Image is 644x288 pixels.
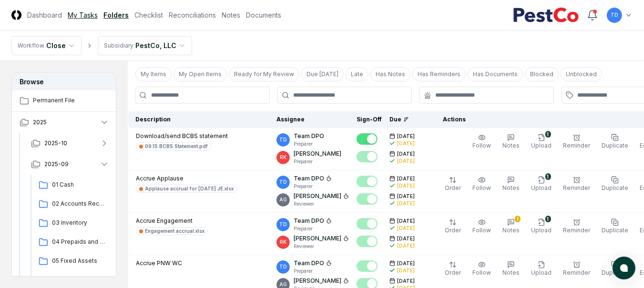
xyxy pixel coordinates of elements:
[561,67,602,81] button: Unblocked
[357,193,378,205] button: Mark complete
[531,269,552,276] span: Upload
[104,41,133,50] div: Subsidiary
[12,73,116,90] h3: Browse
[445,184,461,191] span: Order
[563,142,590,149] span: Reminder
[389,115,428,124] div: Due
[397,200,415,207] div: [DATE]
[357,236,378,247] button: Mark complete
[229,67,299,81] button: Ready for My Review
[502,269,520,276] span: Notes
[52,199,105,208] span: 02 Accounts Receivable
[357,218,378,229] button: Mark complete
[525,67,559,81] button: Blocked
[502,142,520,149] span: Notes
[294,259,324,268] p: Team DPO
[169,10,216,20] a: Reconciliations
[472,227,491,234] span: Follow
[445,227,461,234] span: Order
[397,225,415,232] div: [DATE]
[397,150,415,158] span: [DATE]
[68,10,98,20] a: My Tasks
[103,10,129,20] a: Folders
[529,132,553,152] button: 1Upload
[294,183,332,190] p: Preparer
[294,234,341,243] p: [PERSON_NAME]
[470,259,493,279] button: Follow
[397,193,415,200] span: [DATE]
[600,259,630,279] button: Duplicate
[294,225,332,232] p: Preparer
[600,132,630,152] button: Duplicate
[472,142,491,149] span: Follow
[545,131,551,138] div: 1
[397,158,415,165] div: [DATE]
[397,182,415,189] div: [DATE]
[602,142,628,149] span: Duplicate
[443,217,463,237] button: Order
[136,174,237,183] p: Accrue Applause
[11,10,21,20] img: Logo
[501,217,521,237] button: 1Notes
[23,154,117,175] button: 2025-09
[602,269,628,276] span: Duplicate
[35,177,109,194] a: 01 Cash
[35,253,109,270] a: 05 Fixed Assets
[445,269,461,276] span: Order
[246,10,281,20] a: Documents
[502,184,520,191] span: Notes
[35,215,109,232] a: 03 Inventory
[136,259,182,268] p: Accrue PNW WC
[279,221,287,228] span: TD
[529,217,553,237] button: 1Upload
[501,259,521,279] button: Notes
[397,278,415,285] span: [DATE]
[294,268,332,275] p: Preparer
[52,276,105,284] span: 06 Goodwill and Intangibles
[136,142,211,150] a: 09.15 BCBS Statement.pdf
[145,185,234,192] div: Applause accrual for [DATE] JE.xlsx
[561,174,592,194] button: Reminder
[294,140,324,148] p: Preparer
[27,10,62,20] a: Dashboard
[52,180,105,189] span: 01 Cash
[502,227,520,234] span: Notes
[515,216,521,222] div: 1
[602,227,628,234] span: Duplicate
[545,173,551,180] div: 1
[135,67,172,81] button: My Items
[529,174,553,194] button: 1Upload
[52,257,105,265] span: 05 Fixed Assets
[222,10,240,20] a: Notes
[397,140,415,147] div: [DATE]
[44,139,67,148] span: 2025-10
[357,176,378,187] button: Mark complete
[280,154,286,161] span: RK
[397,267,415,274] div: [DATE]
[35,196,109,213] a: 02 Accounts Receivable
[357,260,378,272] button: Mark complete
[294,174,324,183] p: Team DPO
[279,196,287,203] span: AG
[545,216,551,222] div: 1
[301,67,344,81] button: Due Today
[279,136,287,143] span: TD
[12,112,117,133] button: 2025
[279,281,287,288] span: AG
[531,142,552,149] span: Upload
[606,7,623,24] button: TD
[600,174,630,194] button: Duplicate
[472,269,491,276] span: Follow
[600,217,630,237] button: Duplicate
[397,175,415,182] span: [DATE]
[613,257,635,279] button: atlas-launcher
[273,111,353,128] th: Assignee
[294,200,349,208] p: Reviewer
[11,36,192,55] nav: breadcrumb
[294,277,341,285] p: [PERSON_NAME]
[357,133,378,145] button: Mark complete
[470,217,493,237] button: Follow
[33,96,109,105] span: Permanent File
[397,242,415,249] div: [DATE]
[136,132,228,140] p: Download/send BCBS statement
